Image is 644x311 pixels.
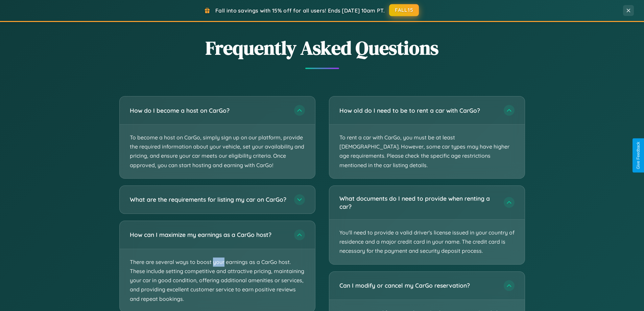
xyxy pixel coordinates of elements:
[339,281,497,290] h3: Can I modify or cancel my CarGo reservation?
[119,35,525,61] h2: Frequently Asked Questions
[120,125,315,178] p: To become a host on CarGo, simply sign up on our platform, provide the required information about...
[130,195,287,204] h3: What are the requirements for listing my car on CarGo?
[339,194,497,211] h3: What documents do I need to provide when renting a car?
[130,106,287,115] h3: How do I become a host on CarGo?
[329,125,525,178] p: To rent a car with CarGo, you must be at least [DEMOGRAPHIC_DATA]. However, some car types may ha...
[329,220,525,264] p: You'll need to provide a valid driver's license issued in your country of residence and a major c...
[215,7,385,14] span: Fall into savings with 15% off for all users! Ends [DATE] 10am PT.
[636,142,641,169] div: Give Feedback
[389,4,419,16] button: FALL15
[339,106,497,115] h3: How old do I need to be to rent a car with CarGo?
[130,230,287,239] h3: How can I maximize my earnings as a CarGo host?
